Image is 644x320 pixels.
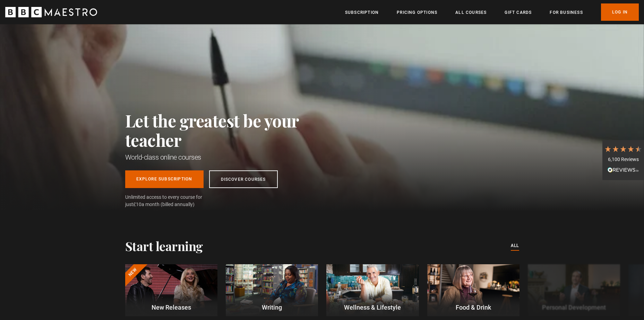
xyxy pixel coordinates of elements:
[125,264,217,316] a: New New Releases
[427,264,520,316] a: Food & Drink
[397,9,437,16] a: Pricing Options
[550,9,583,16] a: For business
[608,167,639,172] img: REVIEWS.io
[604,156,642,163] div: 6,100 Reviews
[326,264,419,316] a: Wellness & Lifestyle
[511,242,519,250] a: All
[209,170,278,188] a: Discover Courses
[604,145,642,153] div: 4.7 Stars
[604,167,642,175] div: Read All Reviews
[125,170,204,188] a: Explore Subscription
[601,3,639,21] a: Log In
[133,202,141,207] span: £10
[345,9,379,16] a: Subscription
[226,264,318,316] a: Writing
[125,152,330,162] h1: World-class online courses
[602,140,644,180] div: 6,100 ReviewsRead All Reviews
[125,194,219,208] span: Unlimited access to every course for just a month (billed annually)
[5,7,97,17] svg: BBC Maestro
[505,9,532,16] a: Gift Cards
[125,111,330,150] h2: Let the greatest be your teacher
[125,239,203,253] h2: Start learning
[455,9,487,16] a: All Courses
[528,264,620,316] a: Personal Development
[345,3,639,21] nav: Primary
